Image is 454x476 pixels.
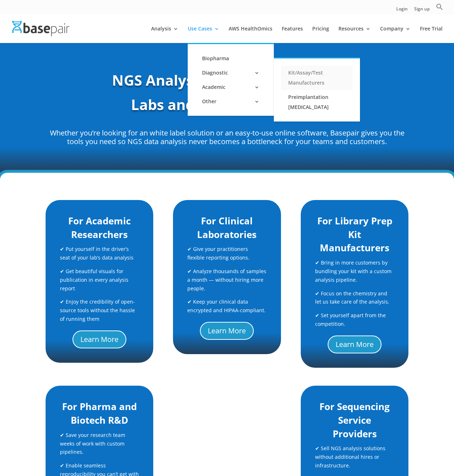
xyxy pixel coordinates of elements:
a: Learn More [72,330,126,348]
a: Learn More [328,335,382,353]
p: ✔ Put yourself in the driver’s seat of your lab’s data analysis [60,245,139,267]
h1: NGS Analysis Solutions for Small [46,70,409,94]
p: Whether you’re looking for an white label solution or an easy-to-use online software, Basepair gi... [46,129,409,146]
p: ✔ Sell NGS analysis solutions without additional hires or infrastructure. [315,444,394,475]
a: Diagnostic [195,66,267,80]
a: Pricing [312,26,329,43]
a: Login [396,7,408,14]
p: ✔ Analyze thousands of samples a month — without hiring more people. [187,267,266,297]
h1: Labs and Large Enterprises [46,94,409,119]
h2: For Library Prep Kit Manufacturers [315,214,394,258]
a: Resources [338,26,371,43]
a: Company [380,26,411,43]
a: Learn More [200,322,254,340]
a: Biopharma [195,51,267,66]
a: Free Trial [420,26,443,43]
p: ✔ Keep your clinical data encrypted and HIPAA-compliant. [187,297,266,315]
a: Features [282,26,303,43]
a: Kit/Assay/Test Manufacturers [281,66,353,90]
a: Preimplantation [MEDICAL_DATA] [281,90,353,114]
h2: For Sequencing Service Providers [315,400,394,444]
p: ✔ Give your practitioners flexible reporting options. [187,245,266,267]
a: Use Cases [188,26,219,43]
img: Basepair [12,21,69,36]
a: Sign up [414,7,430,14]
a: Analysis [151,26,178,43]
a: AWS HealthOmics [229,26,272,43]
svg: Search [436,3,443,10]
a: Other [195,94,267,109]
p: ✔ Focus on the chemistry and let us take care of the analysis. [315,289,394,311]
h2: For Pharma and Biotech R&D [60,400,139,430]
a: Academic [195,80,267,94]
p: ✔ Get beautiful visuals for publication in every analysis report [60,267,139,297]
p: ✔ Enjoy the credibility of open-source tools without the hassle of running them [60,297,139,323]
h2: For Academic Researchers [60,214,139,245]
p: ✔ Save your research team weeks of work with custom pipelines. [60,431,139,461]
a: Search Icon Link [436,3,443,14]
h2: For Clinical Laboratories [187,214,266,245]
p: ✔ Set yourself apart from the competition. [315,311,394,328]
p: ✔ Bring in more customers by bundling your kit with a custom analysis pipeline. [315,258,394,289]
